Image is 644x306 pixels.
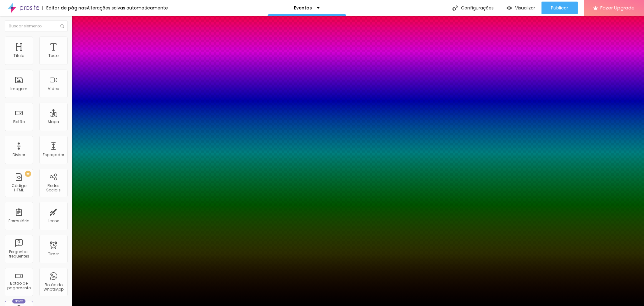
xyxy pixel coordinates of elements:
[48,219,59,223] div: Ícone
[43,153,64,157] div: Espaçador
[8,219,29,223] div: Formulário
[87,6,168,10] div: Alterações salvas automaticamente
[48,54,58,58] div: Texto
[42,6,87,10] div: Editor de páginas
[6,250,31,259] div: Perguntas frequentes
[500,2,541,14] button: Visualizar
[48,120,59,124] div: Mapa
[60,24,64,28] img: Icone
[452,5,458,11] img: Icone
[551,5,568,10] span: Publicar
[12,299,26,303] div: Novo
[6,281,31,290] div: Botão de pagamento
[41,283,66,292] div: Botão do WhatsApp
[41,184,66,193] div: Redes Sociais
[5,20,68,32] input: Buscar elemento
[507,5,512,11] img: view-1.svg
[13,120,25,124] div: Botão
[14,54,24,58] div: Título
[48,252,59,256] div: Timer
[6,184,31,193] div: Código HTML
[10,87,27,91] div: Imagem
[48,87,59,91] div: Vídeo
[600,5,635,10] span: Fazer Upgrade
[541,2,578,14] button: Publicar
[13,153,25,157] div: Divisor
[294,6,312,10] p: Eventos
[515,5,535,10] span: Visualizar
